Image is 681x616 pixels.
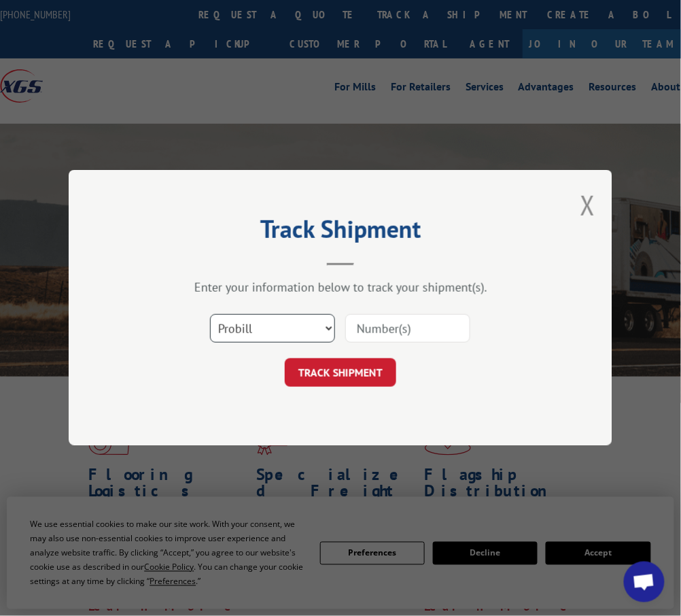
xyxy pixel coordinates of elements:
[137,220,544,245] h2: Track Shipment
[624,562,665,602] div: Open chat
[285,359,396,388] button: TRACK SHIPMENT
[580,187,595,223] button: Close modal
[137,280,544,296] div: Enter your information below to track your shipment(s).
[345,315,470,343] input: Number(s)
